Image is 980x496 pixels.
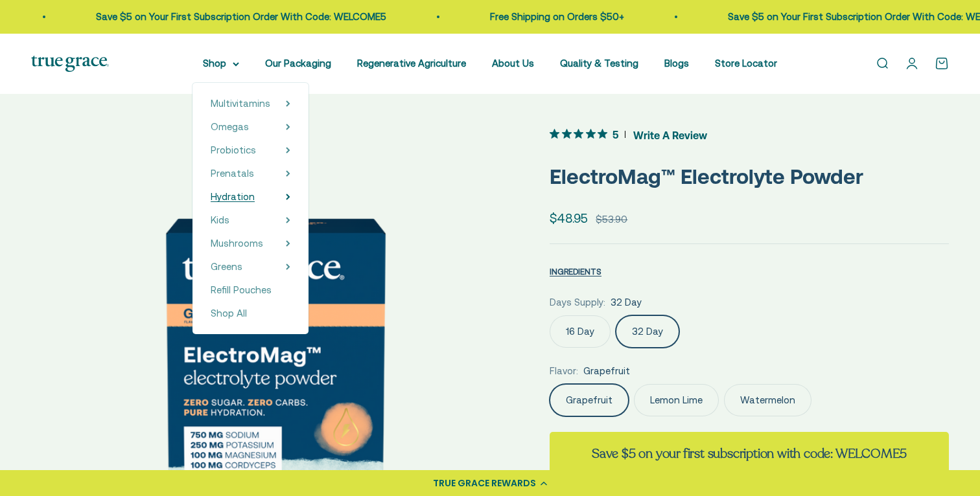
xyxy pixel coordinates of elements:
sale-price: $48.95 [550,209,588,228]
button: 5 out 5 stars rating in total 13 reviews. Jump to reviews. [550,125,707,144]
a: Greens [211,259,242,275]
span: Multivitamins [211,98,270,109]
span: Greens [211,261,242,272]
a: Multivitamins [211,96,270,111]
a: Quality & Testing [560,58,638,69]
summary: Prenatals [211,166,290,181]
a: Regenerative Agriculture [357,58,466,69]
span: Mushrooms [211,238,263,249]
span: 5 [612,127,618,141]
span: Omegas [211,121,249,132]
a: Blogs [664,58,689,69]
a: Store Locator [715,58,777,69]
a: Kids [211,212,229,228]
p: Save $5 on Your First Subscription Order With Code: WELCOME5 [86,9,377,25]
span: Refill Pouches [211,284,272,295]
legend: Flavor: [550,363,578,379]
button: INGREDIENTS [550,264,601,279]
summary: Probiotics [211,142,290,158]
compare-at-price: $53.90 [596,212,627,227]
div: TRUE GRACE REWARDS [433,477,536,490]
a: Refill Pouches [211,282,290,298]
span: Probiotics [211,144,256,155]
summary: Shop [203,56,239,71]
legend: Days Supply: [550,295,605,310]
strong: Save $5 on your first subscription with code: WELCOME5 [592,445,907,462]
span: Grapefruit [583,363,630,379]
span: 32 Day [611,295,642,310]
span: INGREDIENTS [550,267,601,276]
p: ElectroMag™ Electrolyte Powder [550,160,949,193]
a: About Us [492,58,534,69]
a: Shop All [211,306,290,321]
summary: Omegas [211,119,290,135]
summary: Mushrooms [211,236,290,251]
span: Prenatals [211,168,254,179]
span: Shop All [211,308,247,319]
a: Probiotics [211,142,256,158]
span: Write A Review [633,125,707,144]
a: Mushrooms [211,236,263,251]
a: Free Shipping on Orders $50+ [480,11,614,22]
a: Hydration [211,189,255,205]
span: Kids [211,214,229,225]
a: Omegas [211,119,249,135]
a: Prenatals [211,166,254,181]
summary: Kids [211,212,290,228]
summary: Greens [211,259,290,275]
summary: Hydration [211,189,290,205]
summary: Multivitamins [211,96,290,111]
a: Our Packaging [265,58,331,69]
span: Hydration [211,191,255,202]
